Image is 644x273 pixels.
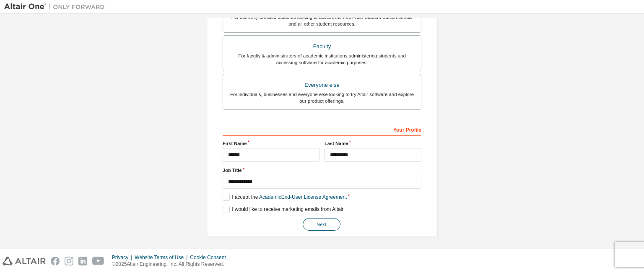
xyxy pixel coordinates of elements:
img: instagram.svg [65,257,73,265]
div: Everyone else [228,79,416,91]
img: youtube.svg [92,257,104,265]
label: I accept the [223,194,347,201]
div: Website Terms of Use [135,254,190,261]
img: altair_logo.svg [3,257,46,265]
img: Altair One [4,3,109,11]
div: For faculty & administrators of academic institutions administering students and accessing softwa... [228,52,416,66]
img: linkedin.svg [78,257,87,265]
label: I would like to receive marketing emails from Altair [223,206,343,213]
img: facebook.svg [51,257,60,265]
div: Your Profile [223,122,421,136]
label: Last Name [325,140,421,147]
div: For individuals, businesses and everyone else looking to try Altair software and explore our prod... [228,91,416,104]
p: © 2025 Altair Engineering, Inc. All Rights Reserved. [112,261,231,268]
div: Cookie Consent [190,254,231,261]
label: First Name [223,140,319,147]
div: Privacy [112,254,135,261]
label: Job Title [223,167,421,174]
div: For currently enrolled students looking to access the free Altair Student Edition bundle and all ... [228,14,416,27]
div: Faculty [228,41,416,52]
button: Next [303,218,340,231]
a: Academic End-User License Agreement [259,194,347,200]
